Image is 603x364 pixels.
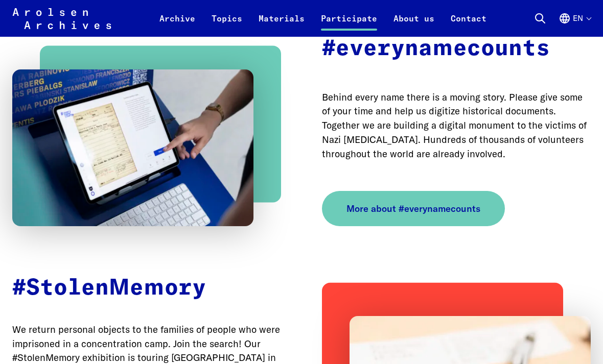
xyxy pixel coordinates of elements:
[250,12,313,37] a: Materials
[346,202,480,215] span: More about #everynamecounts
[203,12,250,37] a: Topics
[313,12,385,37] a: Participate
[322,38,550,60] strong: #everynamecounts
[322,90,591,161] p: Behind every name there is a moving story. Please give some of your time and help us digitize his...
[322,191,505,226] a: More about #everynamecounts
[151,6,495,31] nav: Primary
[151,12,203,37] a: Archive
[385,12,443,37] a: About us
[443,12,495,37] a: Contact
[559,12,591,37] button: English, language selection
[12,277,206,299] strong: #StolenMemory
